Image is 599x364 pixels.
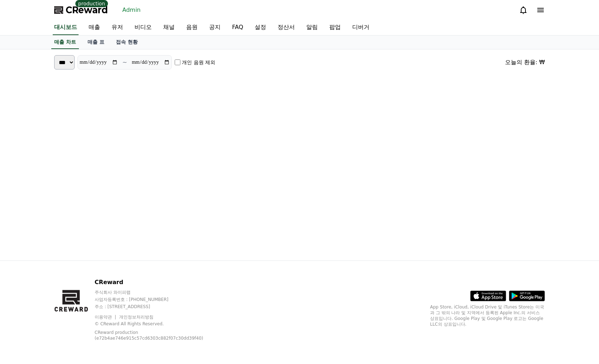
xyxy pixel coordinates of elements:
a: 매출 [83,20,106,35]
a: 비디오 [129,20,157,35]
a: 알림 [301,20,324,35]
p: 주식회사 와이피랩 [95,289,221,295]
p: ~ [122,58,127,67]
a: 공지 [203,20,226,35]
a: 매출 차트 [51,35,79,49]
a: 개인정보처리방침 [119,315,154,320]
a: 디버거 [346,20,375,35]
p: 주소 : [STREET_ADDRESS] [95,304,221,310]
a: 정산서 [272,20,301,35]
a: Admin [119,4,143,16]
div: 오늘의 환율: ₩ [505,58,545,67]
a: 팝업 [324,20,346,35]
a: 이용약관 [95,315,117,320]
p: App Store, iCloud, iCloud Drive 및 iTunes Store는 미국과 그 밖의 나라 및 지역에서 등록된 Apple Inc.의 서비스 상표입니다. Goo... [430,304,545,327]
a: 설정 [249,20,272,35]
a: 유저 [106,20,129,35]
a: CReward [54,4,108,16]
a: 채널 [157,20,180,35]
a: FAQ [226,20,249,35]
a: 매출 표 [82,35,110,49]
label: 개인 음원 제외 [182,59,215,66]
p: © CReward All Rights Reserved. [95,321,221,327]
a: 대시보드 [53,20,79,35]
p: CReward [95,278,221,287]
span: CReward [66,4,108,16]
a: 접속 현황 [110,35,143,49]
a: 음원 [180,20,203,35]
p: 사업자등록번호 : [PHONE_NUMBER] [95,297,221,302]
p: CReward production (e72b4ae746e915c57cd6303c882f07c30dd39f40) [95,330,209,341]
